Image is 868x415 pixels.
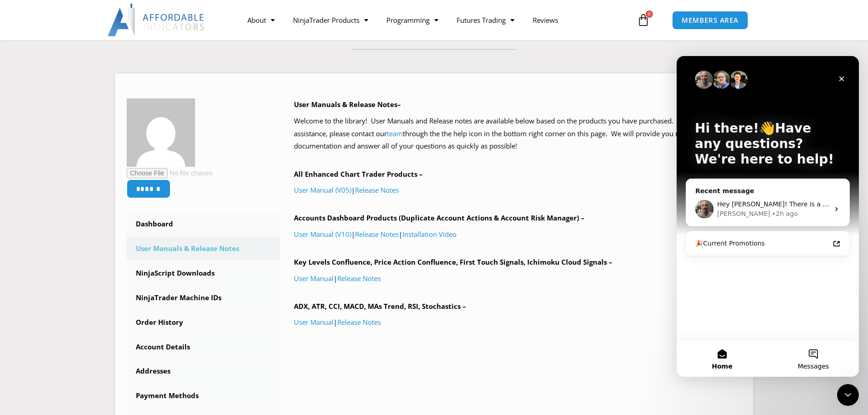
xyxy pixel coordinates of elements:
[837,384,859,406] iframe: Intercom live chat
[337,318,381,327] a: Release Notes
[127,212,281,236] a: Dashboard
[238,10,284,31] a: About
[108,4,205,36] img: LogoAI | Affordable Indicators – NinjaTrader
[294,316,742,329] p: |
[294,213,585,222] b: Accounts Dashboard Products (Duplicate Account Actions & Account Risk Manager) –
[238,10,635,31] nav: Menu
[402,230,457,239] a: Installation Video
[127,384,281,408] a: Payment Methods
[294,302,466,311] b: ADX, ATR, CCI, MACD, MAs Trend, RSI, Stochastics –
[682,17,739,24] span: MEMBERS AREA
[355,230,399,239] a: Release Notes
[355,185,399,195] a: Release Notes
[127,98,195,167] img: 0c4aa36e1da2d78f958ff0163081c843a8647c1f6a9fde859b4c465f6f295ff3
[284,10,377,31] a: NinjaTrader Products
[294,272,742,285] p: |
[127,237,281,261] a: User Manuals & Release Notes
[294,230,351,239] a: User Manual (V10)
[524,10,567,31] a: Reviews
[672,11,748,30] a: MEMBERS AREA
[294,274,334,283] a: User Manual
[294,115,742,153] p: Welcome to the library! User Manuals and Release notes are available below based on the products ...
[447,10,524,31] a: Futures Trading
[127,261,281,285] a: NinjaScript Downloads
[294,228,742,241] p: | |
[623,7,663,33] a: 0
[127,359,281,383] a: Addresses
[377,10,447,31] a: Programming
[337,274,381,283] a: Release Notes
[127,286,281,310] a: NinjaTrader Machine IDs
[294,100,401,109] b: User Manuals & Release Notes–
[294,184,742,197] p: |
[646,10,653,18] span: 0
[294,318,334,327] a: User Manual
[294,185,351,195] a: User Manual (V05)
[387,129,403,138] a: team
[677,56,859,377] iframe: Intercom live chat
[127,311,281,334] a: Order History
[127,335,281,359] a: Account Details
[294,257,612,266] b: Key Levels Confluence, Price Action Confluence, First Touch Signals, Ichimoku Cloud Signals –
[294,169,423,179] b: All Enhanced Chart Trader Products –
